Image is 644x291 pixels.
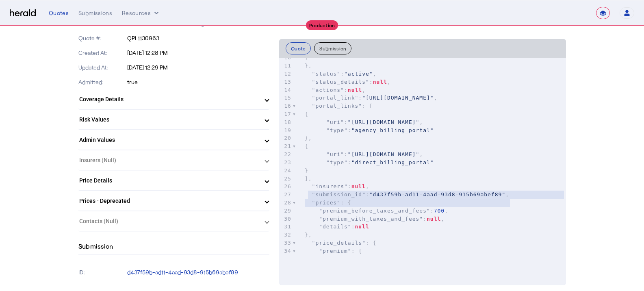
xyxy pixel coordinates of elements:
[78,191,269,211] mat-expansion-panel-header: Prices - Deprecated
[305,95,438,101] span: : ,
[279,223,293,231] div: 31
[279,239,293,247] div: 33
[79,197,259,205] mat-panel-title: Prices - Deprecated
[78,171,269,190] mat-expansion-panel-header: Price Details
[279,150,293,159] div: 22
[312,71,341,77] span: "status"
[326,151,344,157] span: "uri"
[305,167,308,174] span: }
[79,136,259,144] mat-panel-title: Admin Values
[78,110,269,129] mat-expansion-panel-header: Risk Values
[305,191,509,198] span: : ,
[373,79,387,85] span: null
[319,248,351,254] span: "premium"
[78,267,126,278] p: ID:
[279,110,293,118] div: 17
[279,118,293,126] div: 18
[305,208,448,214] span: : ,
[305,240,377,246] span: : {
[79,115,259,124] mat-panel-title: Risk Values
[305,159,434,165] span: :
[355,224,369,230] span: null
[348,151,420,157] span: "[URL][DOMAIN_NAME]"
[305,176,312,182] span: ],
[279,54,293,62] div: 10
[79,95,259,104] mat-panel-title: Coverage Details
[279,231,293,239] div: 32
[305,216,445,222] span: : ,
[427,216,441,222] span: null
[279,86,293,94] div: 14
[326,127,348,133] span: "type"
[78,241,113,251] h4: Submission
[127,63,269,72] p: [DATE] 12:29 PM
[326,119,344,125] span: "uri"
[279,247,293,255] div: 34
[78,9,112,17] div: Submissions
[319,216,423,222] span: "premium_with_taxes_and_fees"
[351,183,366,189] span: null
[305,183,369,189] span: : ,
[306,20,338,30] div: Production
[78,34,126,42] p: Quote #:
[279,159,293,167] div: 23
[78,78,126,86] p: Admitted:
[305,248,362,254] span: : {
[312,183,348,189] span: "insurers"
[351,159,434,165] span: "direct_billing_portal"
[312,87,344,93] span: "actions"
[351,127,434,133] span: "agency_billing_portal"
[305,151,423,157] span: : ,
[286,42,311,54] button: Quote
[78,89,269,109] mat-expansion-panel-header: Coverage Details
[319,208,430,214] span: "premium_before_taxes_and_fees"
[305,143,308,149] span: {
[79,176,259,185] mat-panel-title: Price Details
[305,63,312,69] span: },
[127,49,269,57] p: [DATE] 12:28 PM
[305,200,351,206] span: : {
[305,111,308,117] span: {
[122,9,160,17] button: Resources dropdown menu
[78,63,126,72] p: Updated At:
[279,199,293,207] div: 28
[312,240,366,246] span: "price_details"
[305,232,312,238] span: },
[279,142,293,150] div: 21
[279,126,293,135] div: 19
[279,62,293,70] div: 11
[305,135,312,141] span: },
[279,182,293,191] div: 26
[78,130,269,150] mat-expansion-panel-header: Admin Values
[49,9,69,17] div: Quotes
[312,200,341,206] span: "prices"
[279,94,293,102] div: 15
[305,71,377,77] span: : ,
[314,42,351,54] button: Submission
[326,159,348,165] span: "type"
[344,71,373,77] span: "active"
[279,175,293,183] div: 25
[279,70,293,78] div: 12
[362,95,434,101] span: "[URL][DOMAIN_NAME]"
[78,49,126,57] p: Created At:
[279,167,293,175] div: 24
[279,134,293,142] div: 20
[369,191,505,198] span: "d437f59b-ad11-4aad-93d8-915b69abef89"
[279,58,566,285] herald-code-block: quote
[10,9,36,17] img: Herald Logo
[127,34,269,42] p: QPL1130963
[279,191,293,199] div: 27
[305,119,423,125] span: : ,
[305,127,434,133] span: :
[305,87,366,93] span: : ,
[348,119,420,125] span: "[URL][DOMAIN_NAME]"
[279,215,293,223] div: 30
[305,103,373,109] span: : [
[305,79,391,85] span: : ,
[279,102,293,110] div: 16
[434,208,445,214] span: 700
[312,79,369,85] span: "status_details"
[348,87,362,93] span: null
[279,207,293,215] div: 29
